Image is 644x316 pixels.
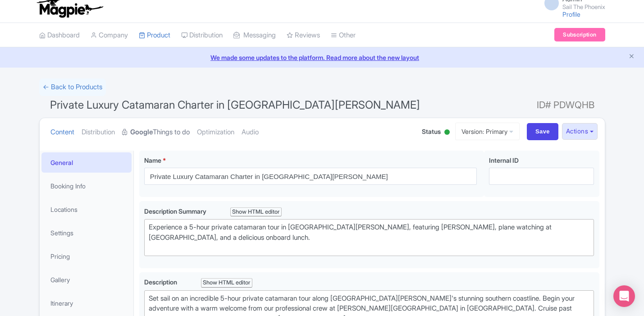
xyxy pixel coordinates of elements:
[139,23,170,48] a: Product
[39,23,80,48] a: Dashboard
[50,98,420,111] span: Private Luxury Catamaran Charter in [GEOGRAPHIC_DATA][PERSON_NAME]
[201,278,253,288] div: Show HTML editor
[144,207,208,215] span: Description Summary
[122,118,190,147] a: GoogleThings to do
[82,118,115,147] a: Distribution
[242,118,259,147] a: Audio
[230,207,282,217] div: Show HTML editor
[489,156,519,164] span: Internal ID
[39,78,106,96] a: ← Back to Products
[443,126,452,140] div: Active
[149,222,590,253] div: Experience a 5-hour private catamaran tour in [GEOGRAPHIC_DATA][PERSON_NAME], featuring [PERSON_N...
[41,293,132,313] a: Itinerary
[91,23,128,48] a: Company
[233,23,276,48] a: Messaging
[144,278,178,286] span: Description
[41,223,132,243] a: Settings
[455,123,520,140] a: Version: Primary
[628,52,635,62] button: Close announcement
[5,53,639,62] a: We made some updates to the platform. Read more about the new layout
[562,4,605,10] small: Sail The Phoenix
[197,118,234,147] a: Optimization
[287,23,320,48] a: Reviews
[144,156,161,164] span: Name
[41,199,132,220] a: Locations
[613,285,635,307] div: Open Intercom Messenger
[181,23,223,48] a: Distribution
[554,28,605,41] a: Subscription
[41,152,132,173] a: General
[130,127,153,137] strong: Google
[41,246,132,266] a: Pricing
[537,96,594,114] span: ID# PDWQHB
[422,127,441,136] span: Status
[562,10,580,18] a: Profile
[41,176,132,196] a: Booking Info
[331,23,356,48] a: Other
[527,123,558,140] input: Save
[50,118,74,147] a: Content
[41,270,132,290] a: Gallery
[562,123,598,140] button: Actions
